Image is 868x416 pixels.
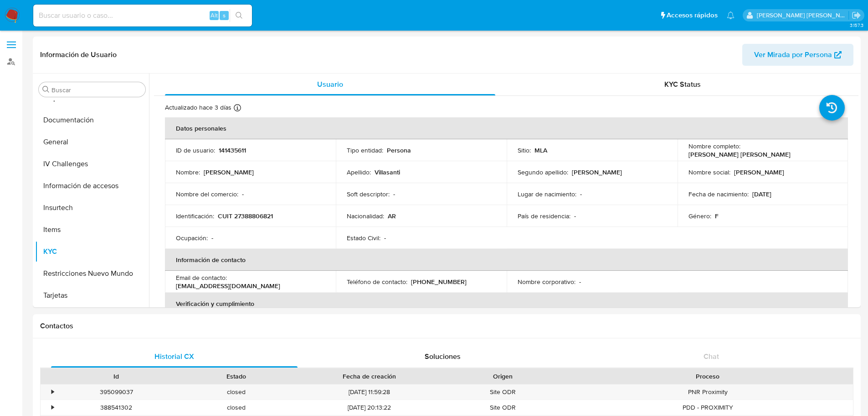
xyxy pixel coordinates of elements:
[176,234,208,242] p: Ocupación :
[176,400,296,415] div: closed
[35,284,149,306] button: Tarjetas
[347,190,390,198] p: Soft descriptor :
[347,278,407,286] p: Teléfono de contacto :
[443,400,563,415] div: Site ODR
[56,384,176,400] div: 395099037
[35,219,149,241] button: Items
[63,372,170,381] div: Id
[56,400,176,415] div: 388541302
[757,11,849,20] p: gloria.villasanti@mercadolibre.com
[165,293,848,315] th: Verificación y cumplimiento
[388,212,396,220] p: AR
[347,212,384,220] p: Nacionalidad :
[347,146,383,154] p: Tipo entidad :
[574,212,576,220] p: -
[296,400,443,415] div: [DATE] 20:13:22
[242,190,244,198] p: -
[40,321,853,331] h1: Contactos
[449,372,556,381] div: Origen
[296,384,443,400] div: [DATE] 11:59:28
[518,146,531,154] p: Sitio :
[563,384,853,400] div: PNR Proximity
[688,150,791,158] p: [PERSON_NAME] [PERSON_NAME]
[688,142,740,150] p: Nombre completo :
[715,212,719,220] p: F
[580,190,582,198] p: -
[42,86,50,93] button: Buscar
[219,146,246,154] p: 141435611
[704,351,719,362] span: Chat
[223,11,226,20] span: s
[425,351,461,362] span: Soluciones
[375,168,400,176] p: Villasanti
[569,372,847,381] div: Proceso
[727,11,734,19] a: Notificaciones
[518,168,568,176] p: Segundo apellido :
[176,146,215,154] p: ID de usuario :
[384,234,386,242] p: -
[534,146,547,154] p: MLA
[35,109,149,131] button: Documentación
[742,44,853,66] button: Ver Mirada por Persona
[518,278,575,286] p: Nombre corporativo :
[518,190,576,198] p: Lugar de nacimiento :
[204,168,254,176] p: [PERSON_NAME]
[852,11,861,20] a: Salir
[176,282,280,290] p: [EMAIL_ADDRESS][DOMAIN_NAME]
[688,190,749,198] p: Fecha de nacimiento :
[230,9,248,22] button: search-icon
[387,146,411,154] p: Persona
[317,79,343,90] span: Usuario
[211,234,213,242] p: -
[563,400,853,415] div: PDD - PROXIMITY
[35,241,149,263] button: KYC
[688,212,711,220] p: Género :
[51,388,54,396] div: •
[664,79,701,90] span: KYC Status
[752,190,771,198] p: [DATE]
[35,131,149,153] button: General
[176,274,227,282] p: Email de contacto :
[51,403,54,412] div: •
[35,197,149,219] button: Insurtech
[218,212,273,220] p: CUIT 27388806821
[572,168,622,176] p: [PERSON_NAME]
[33,10,252,21] input: Buscar usuario o caso...
[411,278,467,286] p: [PHONE_NUMBER]
[347,168,371,176] p: Apellido :
[518,212,570,220] p: País de residencia :
[35,175,149,197] button: Información de accesos
[211,11,218,20] span: Alt
[51,86,142,94] input: Buscar
[35,153,149,175] button: IV Challenges
[154,351,194,362] span: Historial CX
[165,103,231,112] p: Actualizado hace 3 días
[183,372,290,381] div: Estado
[35,263,149,284] button: Restricciones Nuevo Mundo
[176,384,296,400] div: closed
[40,50,117,59] h1: Información de Usuario
[579,278,581,286] p: -
[734,168,784,176] p: [PERSON_NAME]
[347,234,380,242] p: Estado Civil :
[176,190,238,198] p: Nombre del comercio :
[165,249,848,271] th: Información de contacto
[754,44,832,66] span: Ver Mirada por Persona
[393,190,395,198] p: -
[443,384,563,400] div: Site ODR
[303,372,437,381] div: Fecha de creación
[688,168,730,176] p: Nombre social :
[176,168,200,176] p: Nombre :
[165,117,848,139] th: Datos personales
[667,11,718,20] span: Accesos rápidos
[176,212,214,220] p: Identificación :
